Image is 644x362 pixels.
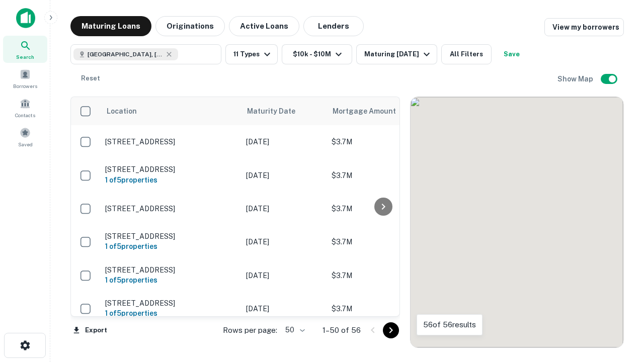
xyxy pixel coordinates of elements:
[327,97,437,125] th: Mortgage Amount
[356,44,437,64] button: Maturing [DATE]
[333,105,409,117] span: Mortgage Amount
[411,97,623,347] div: 0 0
[105,308,236,319] h6: 1 of 5 properties
[441,44,492,64] button: All Filters
[332,203,432,214] p: $3.7M
[70,16,151,36] button: Maturing Loans
[332,270,432,281] p: $3.7M
[105,137,236,146] p: [STREET_ADDRESS]
[16,53,34,61] span: Search
[332,303,432,314] p: $3.7M
[3,36,47,63] a: Search
[246,270,321,281] p: [DATE]
[18,140,33,148] span: Saved
[105,275,236,286] h6: 1 of 5 properties
[364,48,433,60] div: Maturing [DATE]
[383,322,399,338] button: Go to next page
[225,44,278,64] button: 11 Types
[282,44,352,64] button: $10k - $10M
[3,65,47,92] a: Borrowers
[3,94,47,121] a: Contacts
[155,16,225,36] button: Originations
[246,203,321,214] p: [DATE]
[105,241,236,252] h6: 1 of 5 properties
[100,97,241,125] th: Location
[544,18,624,36] a: View my borrowers
[246,136,321,147] p: [DATE]
[3,123,47,150] a: Saved
[13,82,37,90] span: Borrowers
[105,204,236,213] p: [STREET_ADDRESS]
[281,323,306,337] div: 50
[557,73,595,84] h6: Show Map
[16,8,35,28] img: capitalize-icon.png
[70,323,110,338] button: Export
[88,50,163,59] span: [GEOGRAPHIC_DATA], [GEOGRAPHIC_DATA]
[246,170,321,181] p: [DATE]
[332,236,432,247] p: $3.7M
[223,324,277,336] p: Rows per page:
[105,174,236,186] h6: 1 of 5 properties
[105,232,236,241] p: [STREET_ADDRESS]
[229,16,299,36] button: Active Loans
[246,303,321,314] p: [DATE]
[303,16,364,36] button: Lenders
[423,319,476,331] p: 56 of 56 results
[496,44,528,64] button: Save your search to get updates of matches that match your search criteria.
[332,170,432,181] p: $3.7M
[15,111,35,119] span: Contacts
[105,299,236,308] p: [STREET_ADDRESS]
[332,136,432,147] p: $3.7M
[106,105,137,117] span: Location
[323,324,361,336] p: 1–50 of 56
[105,165,236,174] p: [STREET_ADDRESS]
[594,249,644,298] iframe: Chat Widget
[241,97,327,125] th: Maturity Date
[246,236,321,247] p: [DATE]
[74,68,107,88] button: Reset
[105,265,236,275] p: [STREET_ADDRESS]
[247,105,308,117] span: Maturity Date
